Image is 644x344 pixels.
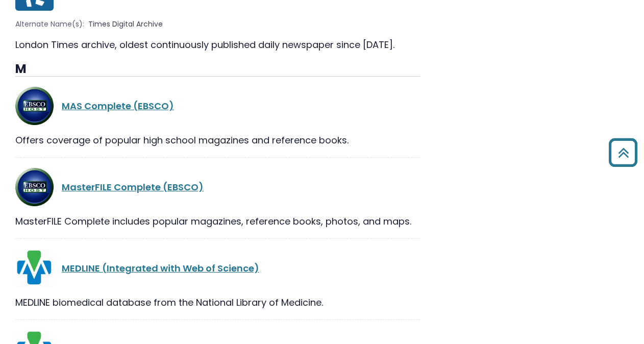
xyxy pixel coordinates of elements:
[15,214,420,228] div: MasterFILE Complete includes popular magazines, reference books, photos, and maps.
[15,296,420,309] div: MEDLINE biomedical database from the National Library of Medicine.
[62,262,259,275] a: MEDLINE (Integrated with Web of Science)
[88,19,163,30] span: Times Digital Archive
[15,38,420,52] div: London Times archive, oldest continuously published daily newspaper since [DATE].
[62,181,204,193] a: MasterFILE Complete (EBSCO)
[15,62,420,77] h3: M
[15,133,420,147] div: Offers coverage of popular high school magazines and reference books.
[62,100,174,112] a: MAS Complete (EBSCO)
[15,19,84,30] span: Alternate Name(s):
[605,143,641,162] a: Back to Top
